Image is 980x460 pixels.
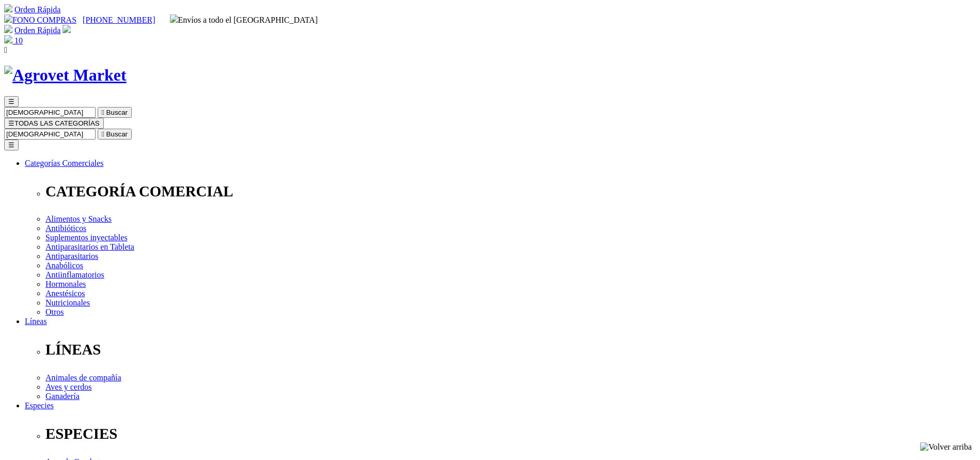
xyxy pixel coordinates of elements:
[14,5,60,14] a: Orden Rápida
[45,289,85,298] a: Anestésicos
[14,36,23,45] span: 10
[25,401,54,410] a: Especies
[45,308,64,316] a: Otros
[170,16,318,24] span: Envíos a todo el [GEOGRAPHIC_DATA]
[4,140,19,150] button: ☰
[4,66,127,85] img: Agrovet Market
[45,261,83,270] a: Anabólicos
[102,130,104,138] i: 
[4,14,12,23] img: phone.svg
[45,298,90,307] a: Nutricionales
[4,118,104,129] button: ☰TODAS LAS CATEGORÍAS
[4,4,12,12] img: shopping-cart.svg
[45,425,976,442] p: ESPECIES
[106,130,128,138] span: Buscar
[83,16,155,24] a: [PHONE_NUMBER]
[4,36,23,45] a: 10
[106,109,128,116] span: Buscar
[45,183,976,200] p: CATEGORÍA COMERCIAL
[25,159,103,167] a: Categorías Comerciales
[25,317,47,326] a: Líneas
[8,119,14,127] span: ☰
[45,224,86,233] a: Antibióticos
[4,107,96,118] input: Buscar
[4,16,76,24] a: FONO COMPRAS
[45,280,86,288] a: Hormonales
[63,26,71,35] a: Acceda a su cuenta de cliente
[45,252,98,260] a: Antiparasitarios
[4,25,12,33] img: shopping-cart.svg
[45,373,121,382] a: Animales de compañía
[98,129,132,140] button:  Buscar
[45,341,976,358] p: LÍNEAS
[45,392,80,401] a: Ganadería
[102,109,104,116] i: 
[8,98,14,105] span: ☰
[63,25,71,33] img: user.svg
[4,35,12,43] img: shopping-bag.svg
[45,382,91,391] a: Aves y cerdos
[4,45,7,54] i: 
[4,129,96,140] input: Buscar
[170,14,178,23] img: delivery-truck.svg
[98,107,132,118] button:  Buscar
[45,233,128,242] a: Suplementos inyectables
[45,214,112,223] a: Alimentos y Snacks
[45,270,104,279] a: Antiinflamatorios
[14,26,60,35] a: Orden Rápida
[45,242,134,251] a: Antiparasitarios en Tableta
[920,442,972,452] img: Volver arriba
[4,96,19,107] button: ☰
